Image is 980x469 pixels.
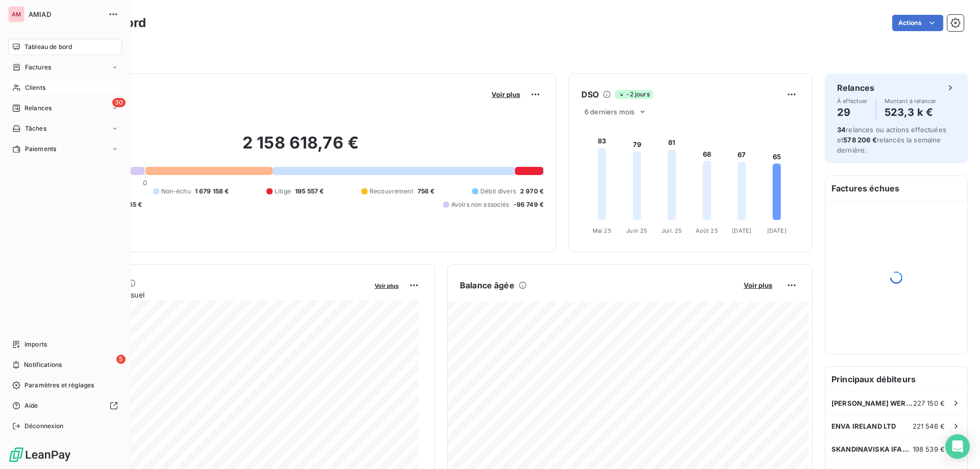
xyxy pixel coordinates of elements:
[24,360,62,369] span: Notifications
[370,187,413,196] span: Recouvrement
[837,126,946,154] span: relances ou actions effectuées et relancés la semaine dernière.
[25,83,45,92] span: Clients
[480,187,516,196] span: Débit divers
[661,227,682,234] tspan: Juil. 25
[831,422,896,430] span: ENVA IRELAND LTD
[837,98,868,104] span: À effectuer
[488,90,523,99] button: Voir plus
[161,187,191,196] span: Non-échu
[945,434,970,459] div: Open Intercom Messenger
[195,187,229,196] span: 1 679 158 €
[58,133,544,163] h2: 2 158 618,76 €
[581,88,599,101] h6: DSO
[116,355,126,364] span: 5
[513,200,544,209] span: -96 749 €
[25,63,51,72] span: Factures
[25,144,56,154] span: Paiements
[892,15,943,31] button: Actions
[460,279,514,291] h6: Balance âgée
[825,176,967,201] h6: Factures échues
[58,289,367,300] span: Chiffre d'affaires mensuel
[24,104,52,113] span: Relances
[913,445,945,453] span: 198 539 €
[275,187,291,196] span: Litige
[741,281,775,290] button: Voir plus
[913,422,945,430] span: 221 546 €
[372,281,402,290] button: Voir plus
[831,399,913,407] span: [PERSON_NAME] WERFT GmbH
[24,381,94,390] span: Paramètres et réglages
[885,98,937,104] span: Montant à relancer
[24,42,72,52] span: Tableau de bord
[375,282,399,289] span: Voir plus
[615,90,652,99] span: -2 jours
[767,227,787,234] tspan: [DATE]
[732,227,751,234] tspan: [DATE]
[143,179,147,187] span: 0
[418,187,435,196] span: 756 €
[885,104,937,120] h4: 523,3 k €
[913,399,945,407] span: 227 150 €
[451,200,509,209] span: Avoirs non associés
[744,281,772,289] span: Voir plus
[29,10,102,18] span: AMIAD
[843,136,876,144] span: 578 206 €
[8,398,122,414] a: Aide
[831,445,913,453] span: SKANDINAVISKA IFAB FILTERING AB
[696,227,718,234] tspan: Août 25
[520,187,544,196] span: 2 970 €
[837,82,874,94] h6: Relances
[24,340,47,349] span: Imports
[112,98,126,107] span: 30
[626,227,647,234] tspan: Juin 25
[837,104,868,120] h4: 29
[593,227,611,234] tspan: Mai 25
[584,108,634,116] span: 6 derniers mois
[25,124,46,133] span: Tâches
[24,401,38,410] span: Aide
[837,126,846,134] span: 34
[8,6,24,22] div: AM
[492,90,520,98] span: Voir plus
[24,422,64,431] span: Déconnexion
[295,187,324,196] span: 195 557 €
[8,447,71,463] img: Logo LeanPay
[825,367,967,391] h6: Principaux débiteurs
